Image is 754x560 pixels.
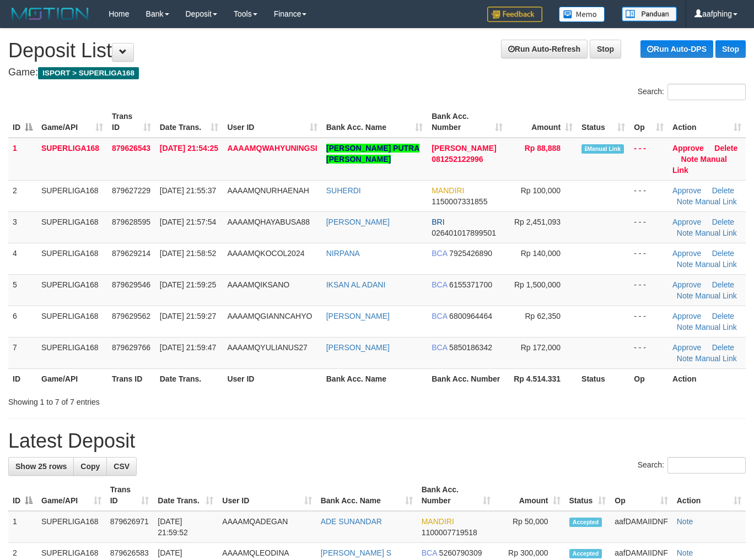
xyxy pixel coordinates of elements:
[672,249,701,258] a: Approve
[160,218,216,226] span: [DATE] 21:57:54
[672,312,701,320] a: Approve
[37,480,106,511] th: Game/API: activate to sort column ascending
[218,480,316,511] th: User ID: activate to sort column ascending
[8,392,306,407] div: Showing 1 to 7 of 7 entries
[677,260,693,269] a: Note
[227,312,312,320] span: AAAAMQGIANNCAHYO
[326,312,390,320] a: [PERSON_NAME]
[432,197,487,206] span: Copy 1150007331855 to clipboard
[427,368,507,389] th: Bank Acc. Number
[107,368,155,389] th: Trans ID
[155,368,223,389] th: Date Trans.
[672,343,701,352] a: Approve
[577,368,629,389] th: Status
[681,155,698,164] a: Note
[638,84,746,100] label: Search:
[449,312,492,320] span: Copy 6800964464 to clipboard
[610,511,672,543] td: aafDAMAIIDNF
[37,211,107,243] td: SUPERLIGA168
[672,218,701,226] a: Approve
[672,144,704,153] a: Approve
[629,306,668,337] td: - - -
[322,106,427,138] th: Bank Acc. Name: activate to sort column ascending
[153,480,218,511] th: Date Trans.: activate to sort column ascending
[695,354,737,363] a: Manual Link
[432,144,496,153] span: [PERSON_NAME]
[326,186,361,195] a: SUHERDI
[629,243,668,274] td: - - -
[8,306,37,337] td: 6
[112,218,150,226] span: 879628595
[227,186,309,195] span: AAAAMQNURHAENAH
[629,337,668,368] td: - - -
[8,337,37,368] td: 7
[714,144,737,153] a: Delete
[326,218,390,226] a: [PERSON_NAME]
[495,511,564,543] td: Rp 50,000
[160,280,216,289] span: [DATE] 21:59:25
[712,249,734,258] a: Delete
[417,480,495,511] th: Bank Acc. Number: activate to sort column ascending
[107,106,155,138] th: Trans ID: activate to sort column ascending
[8,368,37,389] th: ID
[153,511,218,543] td: [DATE] 21:59:52
[321,517,382,526] a: ADE SUNANDAR
[106,457,137,476] a: CSV
[8,40,746,62] h1: Deposit List
[565,480,611,511] th: Status: activate to sort column ascending
[112,280,150,289] span: 879629546
[514,280,561,289] span: Rp 1,500,000
[695,323,737,331] a: Manual Link
[487,7,542,22] img: Feedback.jpg
[629,211,668,243] td: - - -
[610,480,672,511] th: Op: activate to sort column ascending
[8,511,37,543] td: 1
[8,243,37,274] td: 4
[525,312,561,320] span: Rp 62,350
[677,197,693,206] a: Note
[449,343,492,352] span: Copy 5850186342 to clipboard
[106,511,154,543] td: 879626971
[8,457,74,476] a: Show 25 rows
[559,7,605,22] img: Button%20Memo.svg
[8,211,37,243] td: 3
[37,274,107,306] td: SUPERLIGA168
[501,40,588,58] a: Run Auto-Refresh
[432,186,464,195] span: MANDIRI
[227,249,304,258] span: AAAAMQKOCOL2024
[8,138,37,181] td: 1
[73,457,107,476] a: Copy
[112,186,150,195] span: 879627229
[106,480,154,511] th: Trans ID: activate to sort column ascending
[37,106,107,138] th: Game/API: activate to sort column ascending
[422,548,437,557] span: BCA
[432,312,447,320] span: BCA
[672,155,727,175] a: Manual Link
[326,343,390,352] a: [PERSON_NAME]
[8,180,37,211] td: 2
[677,354,693,363] a: Note
[672,280,701,289] a: Approve
[326,280,386,289] a: IKSAN AL ADANI
[8,430,746,452] h1: Latest Deposit
[629,138,668,181] td: - - -
[218,511,316,543] td: AAAAMQADEGAN
[160,186,216,195] span: [DATE] 21:55:37
[322,368,427,389] th: Bank Acc. Name
[712,343,734,352] a: Delete
[432,280,447,289] span: BCA
[37,138,107,181] td: SUPERLIGA168
[227,144,317,153] span: AAAAMQWAHYUNINGSI
[432,343,447,352] span: BCA
[677,517,693,526] a: Note
[227,280,289,289] span: AAAAMQIKSANO
[677,291,693,300] a: Note
[80,462,100,471] span: Copy
[638,457,746,474] label: Search:
[114,462,130,471] span: CSV
[160,312,216,320] span: [DATE] 21:59:27
[521,186,561,195] span: Rp 100,000
[695,260,737,269] a: Manual Link
[672,480,746,511] th: Action: activate to sort column ascending
[422,528,477,537] span: Copy 1100007719518 to clipboard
